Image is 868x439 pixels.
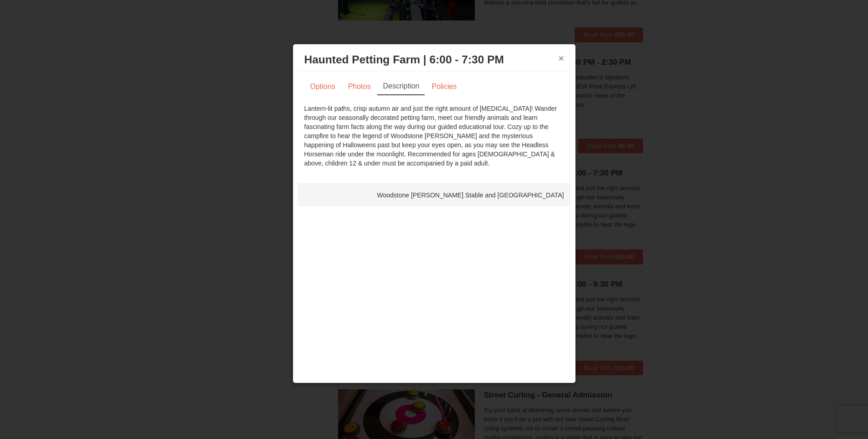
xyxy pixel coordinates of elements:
a: Photos [342,78,377,95]
h3: Haunted Petting Farm | 6:00 - 7:30 PM [304,53,564,67]
a: Description [377,78,425,95]
button: × [559,54,564,63]
div: Woodstone [PERSON_NAME] Stable and [GEOGRAPHIC_DATA] [298,184,571,207]
a: Policies [426,78,462,95]
div: Lantern-lit paths, crisp autumn air and just the right amount of [MEDICAL_DATA]! Wander through o... [304,104,564,168]
a: Options [304,78,341,95]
